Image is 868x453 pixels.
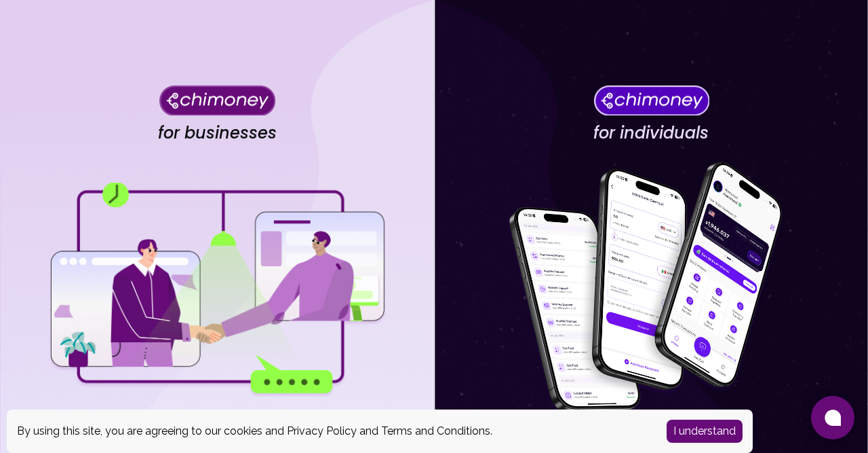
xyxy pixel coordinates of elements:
[593,123,709,143] h4: for individuals
[17,423,646,439] div: By using this site, you are agreeing to our cookies and and .
[593,85,709,115] img: Chimoney for individuals
[481,154,821,426] img: for individuals
[159,85,275,115] img: Chimoney for businesses
[287,424,357,437] a: Privacy Policy
[381,424,490,437] a: Terms and Conditions
[667,420,743,443] button: Accept cookies
[158,123,277,143] h4: for businesses
[811,396,854,439] button: Open chat window
[47,183,387,397] img: for businesses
